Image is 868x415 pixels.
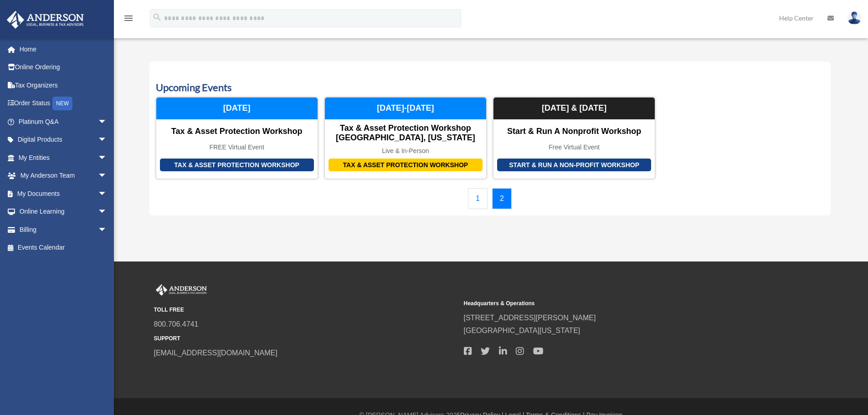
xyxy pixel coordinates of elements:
span: arrow_drop_down [98,203,116,221]
a: [GEOGRAPHIC_DATA][US_STATE] [464,327,580,334]
div: Live & In-Person [325,147,486,155]
div: Start & Run a Nonprofit Workshop [493,127,655,137]
a: My Documentsarrow_drop_down [6,184,121,203]
div: Tax & Asset Protection Workshop [329,159,483,172]
a: Start & Run a Non-Profit Workshop Start & Run a Nonprofit Workshop Free Virtual Event [DATE] & [D... [493,97,655,179]
a: Home [6,40,121,58]
div: [DATE] & [DATE] [493,97,655,119]
a: Online Learningarrow_drop_down [6,203,121,221]
a: My Entitiesarrow_drop_down [6,149,121,167]
a: Events Calendar [6,239,116,257]
a: My Anderson Teamarrow_drop_down [6,167,121,185]
a: 2 [492,188,512,209]
i: menu [123,13,134,24]
a: Online Ordering [6,58,121,77]
a: Digital Productsarrow_drop_down [6,131,121,149]
a: [EMAIL_ADDRESS][DOMAIN_NAME] [154,349,277,357]
small: Headquarters & Operations [464,299,767,308]
a: 800.706.4741 [154,320,199,328]
a: menu [123,16,134,24]
img: User Pic [847,11,861,25]
span: arrow_drop_down [98,184,116,203]
div: Free Virtual Event [493,143,655,151]
span: arrow_drop_down [98,167,116,185]
div: [DATE] [156,97,318,119]
a: 1 [468,188,488,209]
div: Start & Run a Non-Profit Workshop [497,159,651,172]
small: SUPPORT [154,334,457,343]
a: Order StatusNEW [6,94,121,113]
a: Tax Organizers [6,76,121,94]
span: arrow_drop_down [98,220,116,239]
small: TOLL FREE [154,305,457,315]
h3: Upcoming Events [156,81,824,95]
a: Tax & Asset Protection Workshop Tax & Asset Protection Workshop [GEOGRAPHIC_DATA], [US_STATE] Liv... [324,97,487,179]
div: NEW [52,97,72,110]
a: Platinum Q&Aarrow_drop_down [6,113,121,131]
span: arrow_drop_down [98,113,116,131]
img: Anderson Advisors Platinum Portal [154,284,209,296]
div: Tax & Asset Protection Workshop [160,159,314,172]
a: Billingarrow_drop_down [6,220,121,239]
div: Tax & Asset Protection Workshop [156,127,318,137]
a: [STREET_ADDRESS][PERSON_NAME] [464,314,596,322]
i: search [152,12,162,22]
div: FREE Virtual Event [156,143,318,151]
div: [DATE]-[DATE] [325,97,486,119]
a: Tax & Asset Protection Workshop Tax & Asset Protection Workshop FREE Virtual Event [DATE] [156,97,318,179]
span: arrow_drop_down [98,149,116,167]
div: Tax & Asset Protection Workshop [GEOGRAPHIC_DATA], [US_STATE] [325,123,486,143]
img: Anderson Advisors Platinum Portal [4,11,87,29]
span: arrow_drop_down [98,131,116,149]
